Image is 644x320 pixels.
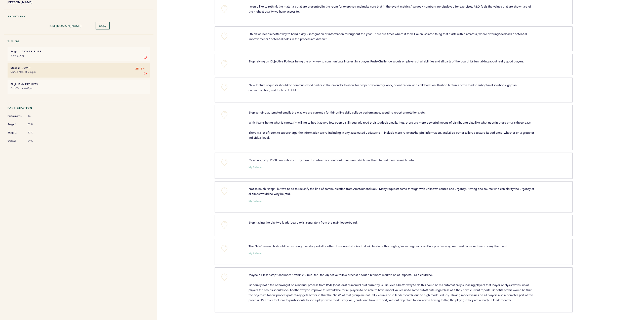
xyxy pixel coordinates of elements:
[249,83,517,92] span: New feature requests should be communicated earlier in the calendar to allow for proper explorato...
[99,24,106,28] span: Copy
[11,83,147,86] h6: - Results
[11,50,20,53] small: Stage 1
[8,138,23,144] span: Overall
[249,200,262,202] small: My Balloon
[11,66,147,69] h6: - Pump
[8,40,150,43] h5: Timing
[11,70,36,74] time: Started Mon. at 6:00pm
[11,83,23,86] small: Flight End
[249,158,415,162] span: Clean up / stop P360 annotations. They make the whole section borderline unreadable and hard to f...
[249,110,535,139] span: Stop sending automated emails the way we are currently for things like daily college performance,...
[249,187,535,196] span: Not so much "stop", but we need to reclarify the line of communication from Amateur and R&D. Many...
[249,244,507,248] span: The "late" research should be re-thought or stopped altogether. If we want studies that will be d...
[249,252,262,255] small: My Balloon
[8,130,23,135] span: Stage 2
[135,66,145,71] span: 2D 8H
[28,114,43,118] span: 16
[8,122,23,127] span: Stage 1
[249,32,528,41] span: I think we need a better way to handle day 2 integration of information throughout the year. Ther...
[249,4,532,13] span: I would like to rethink the materials that are presented in the room for exercises and make sure ...
[28,139,43,143] span: 69%
[28,131,43,134] span: 13%
[249,273,534,302] span: Maybe it's less "stop" and more "rethink" - but I feel the objective follow process needs a bit m...
[11,50,147,53] h6: - Contribute
[96,22,110,29] button: Copy
[249,166,262,169] small: My Balloon
[11,87,32,90] time: Ends Thu. at 6:00pm
[11,54,24,57] time: Starts [DATE]
[11,66,20,69] small: Stage 2
[8,15,150,18] h5: Shortlink
[28,123,43,126] span: 69%
[8,106,150,110] h5: Participation
[249,220,357,224] span: Stop having the day two leaderboard exist separately from the main leaderboard.
[8,114,23,119] span: Participants
[249,59,524,63] span: Stop relying on Objective Follows being the only way to communicate interest in a player. Push/Ch...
